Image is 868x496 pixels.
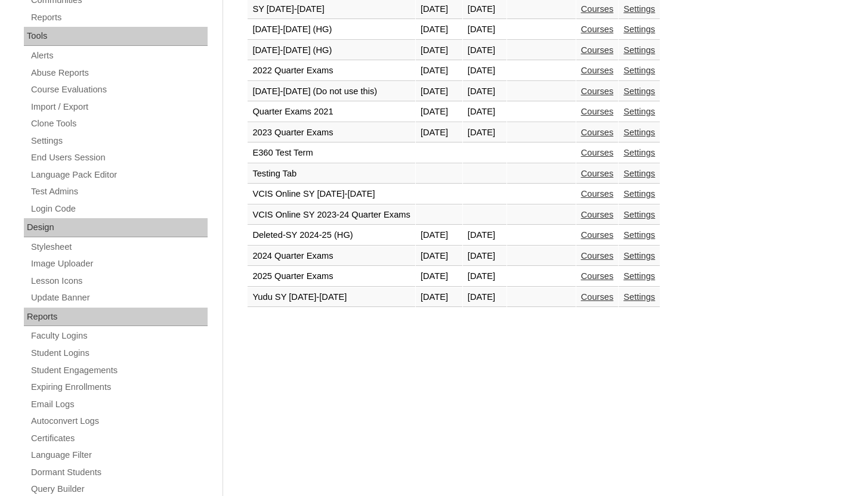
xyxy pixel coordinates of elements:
[623,148,655,157] a: Settings
[463,123,506,143] td: [DATE]
[581,24,614,34] a: Courses
[248,205,415,225] td: VCIS Online SY 2023-24 Quarter Exams
[248,102,415,122] td: Quarter Exams 2021
[581,230,614,240] a: Courses
[581,4,614,14] a: Courses
[30,414,208,429] a: Autoconvert Logs
[30,274,208,289] a: Lesson Icons
[30,48,208,63] a: Alerts
[248,184,415,204] td: VCIS Online SY [DATE]-[DATE]
[24,218,208,237] div: Design
[416,123,462,143] td: [DATE]
[623,189,655,199] a: Settings
[623,4,655,14] a: Settings
[248,123,415,143] td: 2023 Quarter Exams
[248,287,415,308] td: Yudu SY [DATE]-[DATE]
[416,225,462,246] td: [DATE]
[30,397,208,412] a: Email Logs
[623,128,655,137] a: Settings
[24,27,208,46] div: Tools
[581,210,614,219] a: Courses
[623,45,655,55] a: Settings
[581,251,614,261] a: Courses
[30,240,208,255] a: Stylesheet
[463,266,506,287] td: [DATE]
[463,41,506,61] td: [DATE]
[463,225,506,246] td: [DATE]
[581,169,614,178] a: Courses
[30,328,208,343] a: Faculty Logins
[623,169,655,178] a: Settings
[248,20,415,40] td: [DATE]-[DATE] (HG)
[581,86,614,96] a: Courses
[248,61,415,81] td: 2022 Quarter Exams
[623,210,655,219] a: Settings
[24,308,208,327] div: Reports
[248,225,415,246] td: Deleted-SY 2024-25 (HG)
[463,61,506,81] td: [DATE]
[416,266,462,287] td: [DATE]
[30,184,208,199] a: Test Admins
[623,292,655,302] a: Settings
[463,246,506,266] td: [DATE]
[581,107,614,116] a: Courses
[248,82,415,102] td: [DATE]-[DATE] (Do not use this)
[30,346,208,361] a: Student Logins
[30,256,208,271] a: Image Uploader
[248,266,415,287] td: 2025 Quarter Exams
[623,271,655,281] a: Settings
[416,41,462,61] td: [DATE]
[30,201,208,216] a: Login Code
[623,107,655,116] a: Settings
[30,363,208,378] a: Student Engagements
[30,66,208,80] a: Abuse Reports
[30,380,208,395] a: Expiring Enrollments
[463,20,506,40] td: [DATE]
[248,143,415,163] td: E360 Test Term
[623,86,655,96] a: Settings
[30,10,208,25] a: Reports
[416,287,462,308] td: [DATE]
[581,292,614,302] a: Courses
[463,82,506,102] td: [DATE]
[30,448,208,463] a: Language Filter
[30,116,208,131] a: Clone Tools
[248,164,415,184] td: Testing Tab
[581,189,614,199] a: Courses
[30,168,208,182] a: Language Pack Editor
[30,465,208,480] a: Dormant Students
[581,271,614,281] a: Courses
[30,431,208,446] a: Certificates
[30,150,208,165] a: End Users Session
[30,290,208,305] a: Update Banner
[30,82,208,97] a: Course Evaluations
[30,134,208,148] a: Settings
[463,102,506,122] td: [DATE]
[581,66,614,75] a: Courses
[581,128,614,137] a: Courses
[581,45,614,55] a: Courses
[416,82,462,102] td: [DATE]
[623,24,655,34] a: Settings
[416,102,462,122] td: [DATE]
[416,246,462,266] td: [DATE]
[623,230,655,240] a: Settings
[416,20,462,40] td: [DATE]
[623,251,655,261] a: Settings
[416,61,462,81] td: [DATE]
[248,41,415,61] td: [DATE]-[DATE] (HG)
[463,287,506,308] td: [DATE]
[581,148,614,157] a: Courses
[623,66,655,75] a: Settings
[248,246,415,266] td: 2024 Quarter Exams
[30,100,208,114] a: Import / Export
